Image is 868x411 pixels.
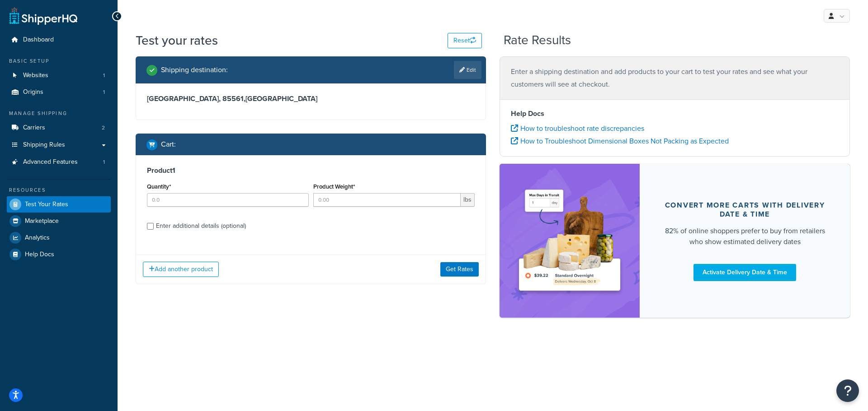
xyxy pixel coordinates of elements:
li: Origins [7,84,111,101]
input: 0.0 [147,193,309,207]
input: Enter additional details (optional) [147,223,154,230]
div: Convert more carts with delivery date & time [661,201,828,219]
h2: Rate Results [504,33,571,47]
h2: Cart : [161,140,176,148]
button: Get Rates [440,262,479,277]
div: Resources [7,186,111,194]
p: Enter a shipping destination and add products to your cart to test your rates and see what your c... [511,65,839,91]
span: 1 [103,158,105,166]
span: Marketplace [25,217,59,225]
a: Carriers2 [7,120,111,136]
input: 0.00 [313,193,461,207]
a: Activate Delivery Date & Time [693,264,796,281]
a: Dashboard [7,32,111,48]
li: Carriers [7,120,111,136]
label: Quantity* [147,183,171,190]
a: Advanced Features1 [7,154,111,171]
button: Reset [448,33,482,48]
a: Test Your Rates [7,196,111,212]
a: Origins1 [7,84,111,101]
span: Help Docs [25,251,54,259]
li: Advanced Features [7,154,111,171]
span: Carriers [23,124,45,132]
a: Help Docs [7,246,111,263]
h4: Help Docs [511,108,839,119]
span: Test Your Rates [25,201,68,208]
span: 1 [103,88,105,96]
h2: Shipping destination : [161,66,228,74]
span: Websites [23,72,48,79]
span: Shipping Rules [23,141,65,149]
div: Basic Setup [7,57,111,65]
h3: [GEOGRAPHIC_DATA], 85561 , [GEOGRAPHIC_DATA] [147,94,475,103]
a: Websites1 [7,67,111,84]
label: Product Weight* [313,183,355,190]
button: Open Resource Center [836,379,859,402]
div: 82% of online shoppers prefer to buy from retailers who show estimated delivery dates [661,226,828,247]
a: Analytics [7,230,111,246]
div: Enter additional details (optional) [156,220,246,232]
span: lbs [461,193,475,207]
a: How to troubleshoot rate discrepancies [511,123,644,134]
span: 2 [102,124,105,132]
li: Websites [7,67,111,84]
a: Marketplace [7,213,111,229]
a: Shipping Rules [7,137,111,153]
button: Add another product [143,262,219,277]
img: feature-image-ddt-36eae7f7280da8017bfb280eaccd9c446f90b1fe08728e4019434db127062ab4.png [513,177,626,304]
span: 1 [103,72,105,79]
span: Origins [23,88,43,96]
span: Dashboard [23,36,54,44]
span: Analytics [25,234,50,242]
h3: Product 1 [147,166,475,175]
a: Edit [454,61,481,79]
a: How to Troubleshoot Dimensional Boxes Not Packing as Expected [511,136,729,146]
h1: Test your rates [136,32,218,49]
span: Advanced Features [23,158,78,166]
div: Manage Shipping [7,110,111,117]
